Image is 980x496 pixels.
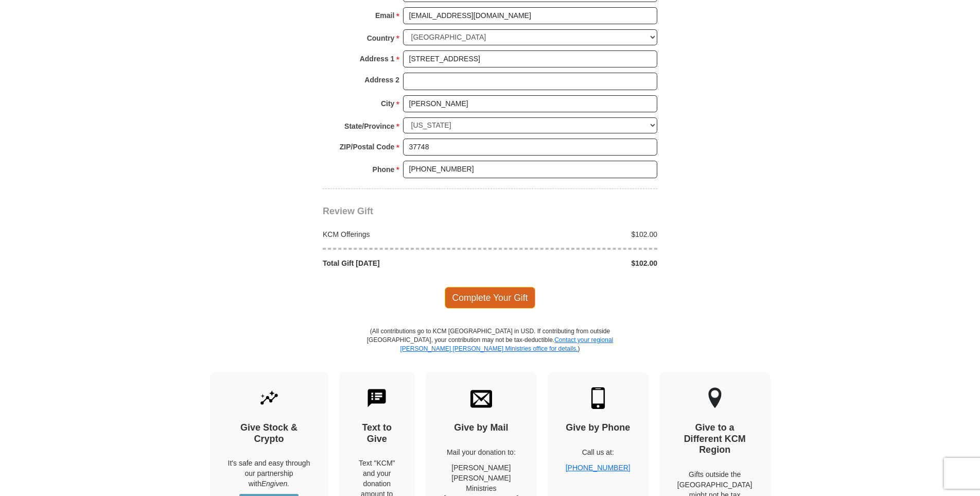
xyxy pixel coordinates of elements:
strong: Country [367,31,395,45]
strong: ZIP/Postal Code [340,140,395,154]
p: Call us at: [566,447,631,457]
p: (All contributions go to KCM [GEOGRAPHIC_DATA] in USD. If contributing from outside [GEOGRAPHIC_D... [366,327,614,372]
strong: Address 1 [360,52,395,66]
img: mobile.svg [587,387,609,409]
span: Complete Your Gift [445,287,536,309]
strong: State/Province [344,119,394,133]
img: other-region [708,387,722,409]
span: Review Gift [323,206,373,216]
img: envelope.svg [470,387,492,409]
strong: Phone [373,162,395,177]
div: KCM Offerings [318,229,491,240]
h4: Give by Phone [566,422,631,434]
img: give-by-stock.svg [258,387,280,409]
a: [PHONE_NUMBER] [566,464,631,472]
div: $102.00 [490,229,663,240]
h4: Give by Mail [444,422,519,434]
h4: Text to Give [357,422,397,444]
img: text-to-give.svg [366,387,388,409]
strong: Address 2 [364,73,399,87]
i: Engiven. [261,480,289,488]
p: It's safe and easy through our partnership with [228,458,310,489]
strong: Email [375,8,394,23]
p: Mail your donation to: [444,447,519,457]
strong: City [381,96,394,111]
h4: Give Stock & Crypto [228,422,310,444]
div: $102.00 [490,258,663,268]
div: Total Gift [DATE] [318,258,491,268]
h4: Give to a Different KCM Region [677,422,752,456]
